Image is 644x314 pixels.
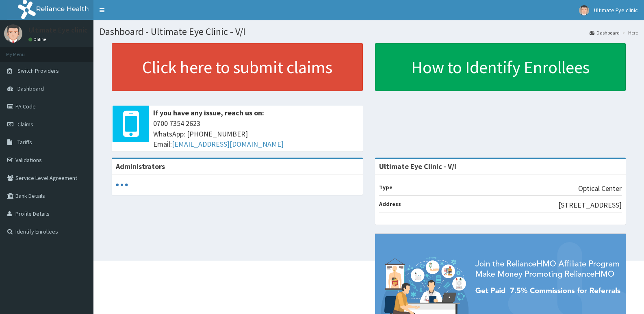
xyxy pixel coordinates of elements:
[28,37,48,42] a: Online
[172,139,284,149] a: [EMAIL_ADDRESS][DOMAIN_NAME]
[17,121,33,128] span: Claims
[28,26,88,34] p: Ultimate Eye clinic
[379,184,392,191] b: Type
[153,118,359,149] span: 0700 7354 2623 WhatsApp: [PHONE_NUMBER] Email:
[594,6,638,14] span: Ultimate Eye clinic
[116,179,128,191] svg: audio-loading
[100,26,638,37] h1: Dashboard - Ultimate Eye Clinic - V/I
[17,139,32,146] span: Tariffs
[379,162,456,171] strong: Ultimate Eye Clinic - V/I
[116,162,165,171] b: Administrators
[112,43,363,91] a: Click here to submit claims
[620,29,638,36] li: Here
[558,200,622,210] p: [STREET_ADDRESS]
[17,85,44,92] span: Dashboard
[153,108,264,117] b: If you have any issue, reach us on:
[590,29,620,36] a: Dashboard
[379,200,401,208] b: Address
[375,43,626,91] a: How to Identify Enrollees
[579,5,589,15] img: User Image
[17,67,59,74] span: Switch Providers
[578,183,622,194] p: Optical Center
[4,24,22,43] img: User Image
